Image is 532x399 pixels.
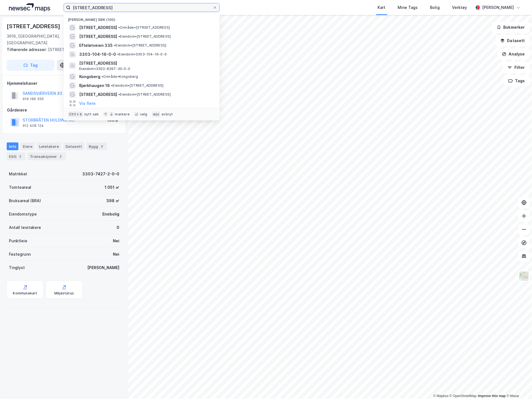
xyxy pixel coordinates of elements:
div: [PERSON_NAME] [87,264,119,271]
div: Antall leietakere [9,224,41,231]
a: Mapbox [433,394,449,398]
a: Improve this map [478,394,506,398]
div: Ctrl + k [68,112,83,117]
div: 398 ㎡ [106,197,119,204]
iframe: Chat Widget [504,372,532,399]
div: 912 408 124 [23,124,44,128]
div: Verktøy [452,4,467,11]
div: Matrikkel [9,171,27,177]
div: Bolig [430,4,440,11]
span: Eiendom • 3303-8397-30-0-0 [79,67,130,71]
span: [STREET_ADDRESS] [79,91,117,98]
span: • [118,25,120,30]
div: Hjemmelshaver [7,80,121,87]
button: Tags [504,75,530,86]
a: OpenStreetMap [450,394,477,398]
div: Bygg [86,142,107,150]
img: logo.a4113a55bc3d86da70a041830d287a7e.svg [9,3,50,12]
button: Analyse [497,49,530,60]
button: Tag [7,60,55,71]
span: • [111,83,113,88]
div: Miljøstatus [54,291,74,296]
div: markere [115,112,130,117]
span: Eiendom • [STREET_ADDRESS] [118,92,171,97]
button: Datasett [496,35,530,46]
div: Info [7,142,18,150]
div: [PERSON_NAME] søk (100) [64,13,220,23]
span: Område • [STREET_ADDRESS] [118,25,170,30]
div: [STREET_ADDRESS] [7,46,117,53]
span: • [117,52,119,56]
img: Z [519,271,529,282]
span: [STREET_ADDRESS] [79,33,117,40]
input: Søk på adresse, matrikkel, gårdeiere, leietakere eller personer [71,3,213,12]
span: • [118,92,120,96]
div: Nei [113,238,119,244]
div: ESG [7,153,25,160]
span: Eiendom • 3303-104-16-0-0 [117,52,167,57]
div: 2 [18,154,23,159]
div: Leietakere [37,142,61,150]
div: Festegrunn [9,251,31,258]
div: Punktleie [9,238,27,244]
div: Nei [113,251,119,258]
span: 3303-104-16-0-0 [79,51,116,58]
div: Datasett [63,142,84,150]
span: Eiendom • [STREET_ADDRESS] [114,43,166,48]
div: Kommunekart [13,291,37,296]
span: • [118,34,120,38]
div: 919 186 356 [23,97,44,101]
span: Bjørkhaugen 16 [79,82,110,89]
div: velg [140,112,147,117]
span: Eiendom • [STREET_ADDRESS] [118,34,171,39]
span: Kongsberg [79,73,100,80]
div: 3303-7427-2-0-0 [82,171,119,177]
div: Kontrollprogram for chat [504,372,532,399]
div: 3 [99,144,105,149]
span: Område • Kongsberg [101,74,138,79]
span: [STREET_ADDRESS] [79,24,117,31]
span: Efteløtveien 335 [79,42,113,49]
div: 0 [117,224,119,231]
span: [STREET_ADDRESS] [79,60,213,67]
div: Gårdeiere [7,107,121,113]
div: Enebolig [102,211,119,217]
div: Tinglyst [9,264,25,271]
button: Vis flere [79,100,96,107]
div: avbryt [161,112,173,117]
span: • [101,74,103,79]
span: • [114,43,115,47]
div: nytt søk [84,112,99,117]
div: [PERSON_NAME] [482,4,514,11]
div: 3616, [GEOGRAPHIC_DATA], [GEOGRAPHIC_DATA] [7,33,89,46]
div: Transaksjoner [28,153,66,160]
div: Kart [378,4,386,11]
button: Bokmerker [492,22,530,33]
div: Mine Tags [398,4,418,11]
div: esc [152,112,161,117]
div: Tomteareal [9,184,31,191]
div: Eiere [21,142,35,150]
span: Tilhørende adresser: [7,47,48,52]
button: Filter [503,62,530,73]
div: Bruksareal (BRA) [9,197,41,204]
div: Eiendomstype [9,211,37,217]
div: 2 [58,154,64,159]
div: 1 051 ㎡ [105,184,119,191]
div: [STREET_ADDRESS] [7,22,61,31]
span: Eiendom • [STREET_ADDRESS] [111,83,163,88]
